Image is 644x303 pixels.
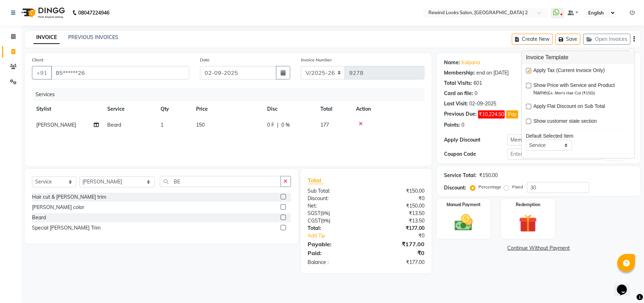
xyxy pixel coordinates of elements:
span: CGST [308,217,321,224]
button: Save [556,34,580,45]
img: _cash.svg [449,212,478,233]
span: 9% [322,210,329,216]
div: Membership: [444,69,475,77]
img: logo [18,3,67,23]
div: Hair cut & [PERSON_NAME] trim [32,193,106,201]
span: 0 F [267,121,274,129]
div: Discount: [303,195,366,202]
span: ₹10,224.50 [478,110,505,119]
div: ( ) [303,210,366,217]
span: 9% [323,218,329,224]
div: Last Visit: [444,100,468,108]
b: 08047224946 [78,3,109,23]
h3: Invoice Template [522,51,635,64]
div: Total Visits: [444,79,472,87]
div: Services [33,88,430,101]
span: 0 % [281,121,290,129]
div: Discount: [444,184,466,192]
div: end on [DATE] [476,69,509,77]
div: 02-09-2025 [469,100,496,108]
div: ₹13.50 [366,217,430,225]
label: Invoice Number [301,57,332,63]
label: Fixed [512,184,523,190]
div: 601 [473,79,482,87]
div: Total: [303,225,366,232]
div: Net: [303,202,366,210]
div: Default Selected Item [526,132,631,140]
label: Percentage [478,184,501,190]
a: Add Tip [303,232,377,239]
iframe: chat widget [614,275,637,296]
div: Points: [444,121,460,129]
th: Price [192,101,263,117]
div: Name: [444,59,460,66]
span: Beard [107,122,121,128]
div: ₹13.50 [366,210,430,217]
div: ₹0 [366,249,430,257]
label: Redemption [516,202,540,208]
th: Total [316,101,352,117]
th: Action [352,101,424,117]
span: | [277,121,278,129]
div: Coupon Code [444,150,507,158]
div: ₹150.00 [366,202,430,210]
div: Previous Due: [444,110,477,119]
div: ₹0 [366,195,430,202]
a: PREVIOUS INVOICES [68,34,118,40]
th: Disc [263,101,316,117]
input: Search by Name/Mobile/Email/Code [51,66,189,79]
label: Date [200,57,210,63]
input: Enter Offer / Coupon Code [507,149,602,160]
span: Show Price with Service and Product Name [534,82,625,97]
div: 0 [475,90,477,97]
a: Kalpana [461,59,480,66]
input: Search or Scan [160,176,281,187]
span: 150 [196,122,205,128]
div: ₹150.00 [366,187,430,195]
label: Manual Payment [447,202,481,208]
label: Client [32,57,43,63]
div: Card on file: [444,90,473,97]
div: Payable: [303,240,366,248]
span: 177 [320,122,329,128]
div: Paid: [303,249,366,257]
div: Apply Discount [444,136,507,144]
a: Continue Without Payment [438,244,639,252]
div: ₹177.00 [366,225,430,232]
div: ₹150.00 [479,172,498,179]
span: [PERSON_NAME] [36,122,76,128]
img: _gift.svg [513,212,543,235]
button: +91 [32,66,52,79]
div: Beard [32,214,46,221]
div: [PERSON_NAME] color [32,204,84,211]
span: SGST [308,210,321,216]
span: Total [308,177,324,184]
span: Show customer state section [534,117,597,126]
div: Balance : [303,259,366,266]
span: Apply Tax (Current Invoice Only) [534,67,605,76]
th: Qty [156,101,192,117]
div: Special [PERSON_NAME] Trim [32,224,101,232]
div: ₹177.00 [366,240,430,248]
a: INVOICE [33,31,60,44]
span: (Ex. Men's Hair Cut (₹150)) [547,91,595,95]
span: 1 [161,122,163,128]
div: Service Total: [444,172,476,179]
div: ₹0 [377,232,430,239]
div: ( ) [303,217,366,225]
div: ₹177.00 [366,259,430,266]
div: Sub Total: [303,187,366,195]
button: Pay [506,110,518,119]
button: Create New [512,34,553,45]
th: Service [103,101,156,117]
div: 0 [461,121,464,129]
button: Open Invoices [583,34,631,45]
span: Apply Flat Discount on Sub Total [534,103,605,111]
th: Stylist [32,101,103,117]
